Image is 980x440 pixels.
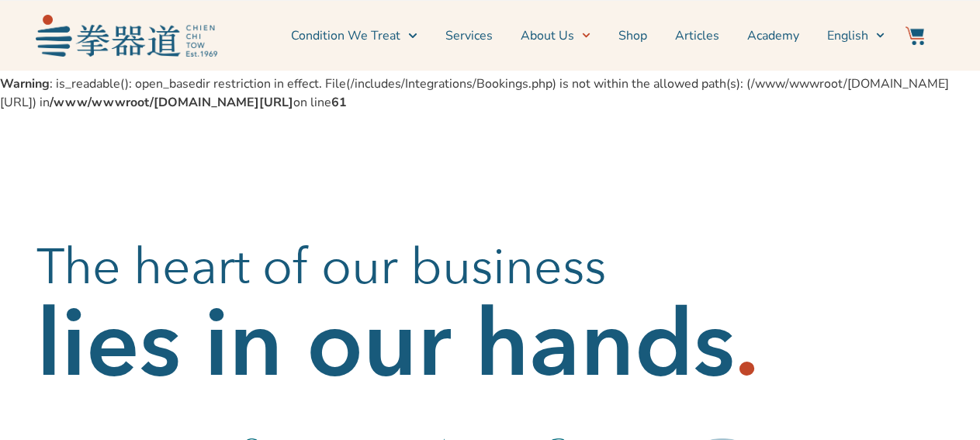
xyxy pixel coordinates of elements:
a: Articles [675,16,719,55]
h2: The heart of our business [36,237,944,299]
a: Academy [747,16,799,55]
a: Shop [618,16,647,55]
b: /www/wwwroot/[DOMAIN_NAME][URL] [50,94,293,111]
img: Website Icon-03 [906,26,924,45]
span: English [827,26,868,45]
a: About Us [521,16,590,55]
h2: . [735,314,759,376]
a: English [827,16,885,55]
b: 61 [331,94,347,111]
nav: Menu [225,16,885,55]
h2: lies in our hands [36,314,735,376]
a: Services [445,16,493,55]
a: Condition We Treat [291,16,417,55]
